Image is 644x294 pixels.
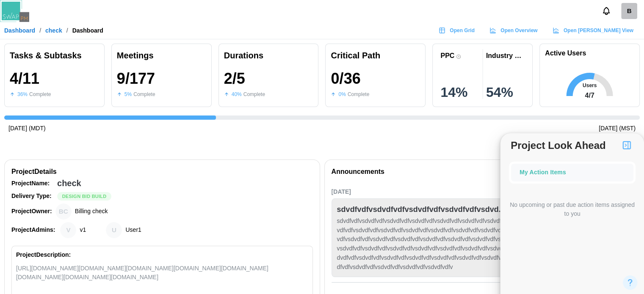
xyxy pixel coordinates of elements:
[338,91,345,99] div: 0 %
[450,25,475,36] span: Open Grid
[621,3,637,19] div: B
[11,208,52,214] strong: Project Owner:
[224,49,313,62] div: Durations
[16,250,71,260] div: Project Description:
[75,207,108,216] div: Billing check
[440,85,479,99] div: 14 %
[4,27,35,33] a: Dashboard
[55,203,72,220] div: Billing check
[133,91,155,99] div: Complete
[29,91,51,99] div: Complete
[485,24,544,37] a: Open Overview
[331,70,360,87] div: 0 / 36
[548,24,640,37] a: Open [PERSON_NAME] View
[72,27,103,33] div: Dashboard
[434,24,481,37] a: Open Grid
[440,52,454,60] div: PPC
[62,192,107,200] span: Design Bid Build
[124,91,132,99] div: 5 %
[599,4,614,18] button: Notifications
[619,138,634,152] button: Project Look Ahead Button
[11,226,55,233] strong: Project Admins:
[622,140,632,150] img: Project Look Ahead Button
[66,27,68,33] div: /
[621,3,637,19] a: billingcheck2
[348,91,369,99] div: Complete
[331,49,420,62] div: Critical Path
[509,201,636,219] div: No upcoming or past due action items assigned to you
[332,187,627,197] div: [DATE]
[16,264,308,282] div: [URL][DOMAIN_NAME][DOMAIN_NAME][DOMAIN_NAME][DOMAIN_NAME][DOMAIN_NAME][DOMAIN_NAME][DOMAIN_NAME][...
[243,91,265,99] div: Complete
[117,49,206,62] div: Meetings
[486,85,525,99] div: 54 %
[11,192,54,201] div: Delivery Type:
[11,179,54,188] div: Project Name:
[599,124,636,133] div: [DATE] (MST)
[60,222,76,238] div: v1
[337,204,505,216] div: sdvdfvdfvsdvdfvdfvsdvdfvdfvsdvdfvdfvsdvd...
[106,222,122,238] div: User1
[232,91,242,99] div: 40 %
[80,225,86,235] div: v1
[8,124,46,133] div: [DATE] (MDT)
[125,225,141,235] div: User1
[520,168,625,177] div: My Action Items
[45,27,62,33] a: check
[224,70,245,87] div: 2 / 5
[545,49,586,58] h1: Active Users
[11,167,313,177] div: Project Details
[39,27,41,33] div: /
[500,25,537,36] span: Open Overview
[564,25,633,36] span: Open [PERSON_NAME] View
[486,52,525,60] div: Industry PPC
[337,217,621,272] div: sdvdfvdfvsdvdfvdfvsdvdfvdfvsdvdfvdfvsdvdfvdfvsdvdfvdfvsdvdfvdfvsdvdfvdfvsdvdfvdfvsdvdfvdfvsdvdfvd...
[511,137,605,153] div: Project Look Ahead
[332,167,384,177] div: Announcements
[117,70,155,87] div: 9 / 177
[10,70,39,87] div: 4 / 11
[10,49,99,62] div: Tasks & Subtasks
[17,91,28,99] div: 36 %
[57,177,81,190] div: check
